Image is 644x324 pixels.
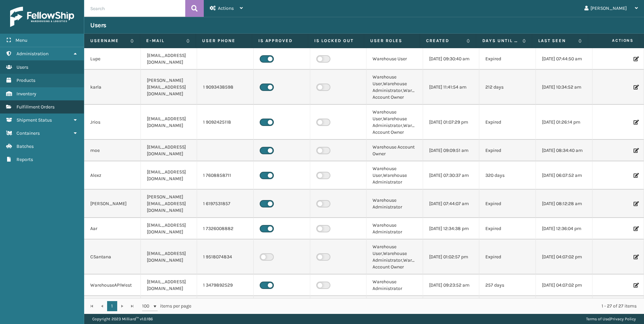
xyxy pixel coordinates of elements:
[17,143,34,149] span: Batches
[107,301,117,311] a: 1
[17,104,55,110] span: Fulfillment Orders
[84,70,141,105] td: karla
[536,105,592,140] td: [DATE] 01:26:14 pm
[142,301,191,311] span: items per page
[92,314,153,324] p: Copyright 2023 Milliard™ v 1.0.186
[634,120,638,125] i: Edit
[634,57,638,61] i: Edit
[479,161,536,190] td: 320 days
[197,70,254,105] td: 1 9093438598
[536,140,592,161] td: [DATE] 08:34:40 am
[482,38,519,44] label: Days until password expires
[586,314,636,324] div: |
[218,5,234,11] span: Actions
[634,173,638,178] i: Edit
[84,140,141,161] td: moe
[634,283,638,288] i: Edit
[90,21,106,29] h3: Users
[479,190,536,218] td: Expired
[141,70,197,105] td: [PERSON_NAME][EMAIL_ADDRESS][DOMAIN_NAME]
[423,70,480,105] td: [DATE] 11:41:54 am
[10,7,74,27] img: logo
[366,105,423,140] td: Warehouse User,Warehouse Administrator,Warehouse Account Owner
[314,38,358,44] label: Is Locked Out
[366,190,423,218] td: Warehouse Administrator
[423,190,480,218] td: [DATE] 07:44:07 am
[141,48,197,70] td: [EMAIL_ADDRESS][DOMAIN_NAME]
[366,140,423,161] td: Warehouse Account Owner
[423,161,480,190] td: [DATE] 07:30:37 am
[634,148,638,153] i: Edit
[141,274,197,296] td: [EMAIL_ADDRESS][DOMAIN_NAME]
[141,239,197,274] td: [EMAIL_ADDRESS][DOMAIN_NAME]
[141,105,197,140] td: [EMAIL_ADDRESS][DOMAIN_NAME]
[370,38,414,44] label: User Roles
[197,274,254,296] td: 1 3479892529
[634,201,638,206] i: Edit
[479,140,536,161] td: Expired
[84,274,141,296] td: WarehouseAPIWest
[17,77,35,83] span: Products
[536,70,592,105] td: [DATE] 10:34:52 am
[479,105,536,140] td: Expired
[141,161,197,190] td: [EMAIL_ADDRESS][DOMAIN_NAME]
[423,140,480,161] td: [DATE] 09:09:51 am
[197,190,254,218] td: 1 6197531857
[141,140,197,161] td: [EMAIL_ADDRESS][DOMAIN_NAME]
[146,38,183,44] label: E-mail
[201,303,637,310] div: 1 - 27 of 27 items
[84,190,141,218] td: [PERSON_NAME]
[423,105,480,140] td: [DATE] 01:07:29 pm
[479,239,536,274] td: Expired
[84,48,141,70] td: Lupe
[142,303,152,310] span: 100
[366,218,423,239] td: Warehouse Administrator
[17,91,36,97] span: Inventory
[84,239,141,274] td: CSantana
[197,105,254,140] td: 1 9092425118
[634,85,638,90] i: Edit
[17,51,49,57] span: Administration
[366,239,423,274] td: Warehouse User,Warehouse Administrator,Warehouse Account Owner
[197,161,254,190] td: 1 7608858711
[536,190,592,218] td: [DATE] 08:12:28 am
[366,48,423,70] td: Warehouse User
[17,157,33,162] span: Reports
[84,218,141,239] td: Aar
[479,218,536,239] td: Expired
[610,317,636,321] a: Privacy Policy
[17,64,28,70] span: Users
[197,218,254,239] td: 1 7326008882
[366,70,423,105] td: Warehouse User,Warehouse Administrator,Warehouse Account Owner
[634,226,638,231] i: Edit
[202,38,246,44] label: User phone
[536,274,592,296] td: [DATE] 04:07:02 pm
[590,35,638,46] span: Actions
[423,218,480,239] td: [DATE] 12:34:38 pm
[141,218,197,239] td: [EMAIL_ADDRESS][DOMAIN_NAME]
[84,105,141,140] td: Jrios
[536,48,592,70] td: [DATE] 07:44:50 am
[586,317,609,321] a: Terms of Use
[423,48,480,70] td: [DATE] 09:30:40 am
[197,239,254,274] td: 1 9518074834
[366,161,423,190] td: Warehouse User,Warehouse Administrator
[536,161,592,190] td: [DATE] 06:07:52 am
[426,38,463,44] label: Created
[17,130,40,136] span: Containers
[479,70,536,105] td: 212 days
[538,38,575,44] label: Last Seen
[479,274,536,296] td: 257 days
[423,274,480,296] td: [DATE] 09:23:52 am
[366,274,423,296] td: Warehouse Administrator
[536,239,592,274] td: [DATE] 04:07:02 pm
[634,255,638,259] i: Edit
[479,48,536,70] td: Expired
[536,218,592,239] td: [DATE] 12:36:04 pm
[17,117,52,123] span: Shipment Status
[258,38,302,44] label: Is Approved
[15,37,27,43] span: Menu
[90,38,127,44] label: Username
[84,161,141,190] td: Alexz
[141,190,197,218] td: [PERSON_NAME][EMAIL_ADDRESS][DOMAIN_NAME]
